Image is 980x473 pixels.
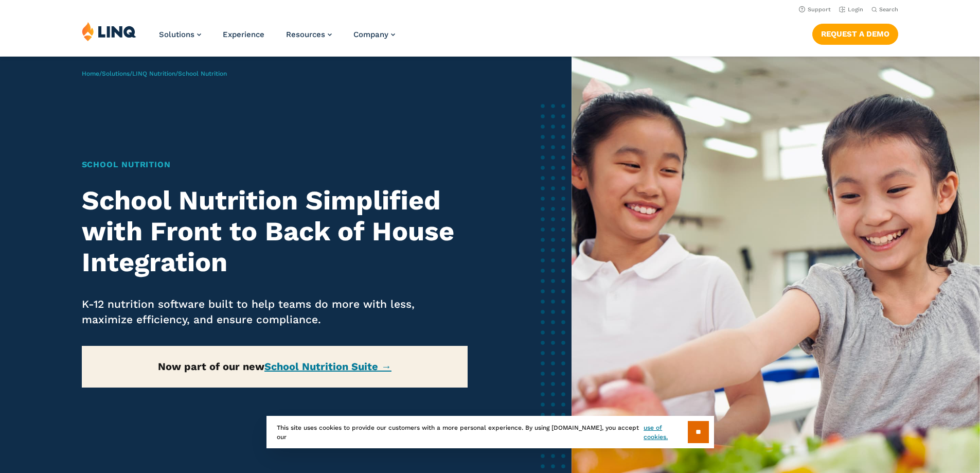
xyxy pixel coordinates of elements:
[82,22,136,41] img: LINQ | K‑12 Software
[82,70,99,77] a: Home
[82,70,227,77] span: / / /
[159,30,201,39] a: Solutions
[82,159,468,171] h1: School Nutrition
[178,70,227,77] span: School Nutrition
[353,30,395,39] a: Company
[223,30,264,39] a: Experience
[812,24,898,44] a: Request a Demo
[286,30,325,39] span: Resources
[266,416,714,448] div: This site uses cookies to provide our customers with a more personal experience. By using [DOMAIN...
[82,296,468,327] p: K-12 nutrition software built to help teams do more with less, maximize efficiency, and ensure co...
[132,70,175,77] a: LINQ Nutrition
[286,30,332,39] a: Resources
[353,30,388,39] span: Company
[879,6,898,13] span: Search
[102,70,130,77] a: Solutions
[799,6,831,13] a: Support
[839,6,863,13] a: Login
[159,30,194,39] span: Solutions
[82,185,468,277] h2: School Nutrition Simplified with Front to Back of House Integration
[871,6,898,13] button: Open Search Bar
[812,22,898,44] nav: Button Navigation
[264,360,391,373] a: School Nutrition Suite →
[159,22,395,56] nav: Primary Navigation
[644,423,687,442] a: use of cookies.
[158,360,391,373] strong: Now part of our new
